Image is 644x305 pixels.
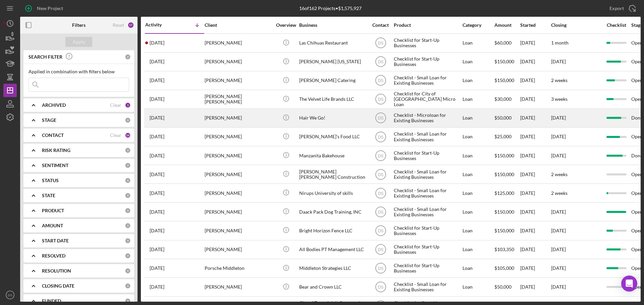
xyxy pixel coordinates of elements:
div: [DATE] [520,72,550,89]
b: SEARCH FILTER [29,54,62,60]
b: Filters [72,22,86,28]
div: [PERSON_NAME] [PERSON_NAME] Construction [299,165,366,183]
time: [DATE] [551,246,566,252]
time: 2025-08-14 03:32 [150,40,164,46]
div: $150,000 [494,165,520,183]
div: Checklist - Small Loan for Existing Businesses [394,278,461,296]
div: $150,000 [494,203,520,221]
div: Loan [463,278,494,296]
text: DS [378,191,383,196]
b: FUNDED [42,298,61,304]
div: Checklist [602,22,631,28]
time: 2025-07-17 21:21 [150,134,164,139]
div: Middleton Strategies LLC [299,259,366,277]
time: [DATE] [551,265,566,271]
div: Checklist for Start-Up Businesses [394,259,461,277]
time: 2025-06-19 21:10 [150,247,164,252]
div: [PERSON_NAME] [205,128,272,146]
button: DS [3,288,17,302]
div: Reset [113,22,124,28]
time: 2 weeks [551,190,568,196]
button: New Project [20,2,70,15]
div: [DATE] [520,203,550,221]
time: [DATE] [551,115,566,121]
button: Export [603,2,641,15]
div: Closing [551,22,601,28]
div: [PERSON_NAME] [205,165,272,183]
time: 3 weeks [551,96,568,102]
text: DS [378,116,383,121]
div: [PERSON_NAME]'s Food LLC [299,128,366,146]
text: DS [378,266,383,271]
time: [DATE] [551,134,566,139]
text: DS [8,293,12,297]
div: [PERSON_NAME] [PERSON_NAME] [205,90,272,108]
div: 0 [125,223,131,229]
div: [DATE] [520,34,550,52]
div: Hair We Go! [299,109,366,127]
div: 0 [125,117,131,123]
div: 16 of 162 Projects • $1,575,927 [299,6,362,11]
div: [DATE] [520,222,550,239]
div: Bright Horizon Fence LLC [299,222,366,239]
div: Loan [463,241,494,258]
b: RESOLUTION [42,268,71,274]
div: Product [394,22,461,28]
div: 0 [125,54,131,60]
div: Loan [463,165,494,183]
div: $50,000 [494,109,520,127]
text: DS [378,247,383,252]
div: Activity [145,22,175,27]
div: Bear and Crown LLC [299,278,366,296]
div: 0 [125,147,131,153]
text: DS [378,41,383,46]
time: 2025-06-30 05:14 [150,228,164,233]
div: Checklist for Start-Up Businesses [394,53,461,71]
text: DS [378,172,383,177]
div: Loan [463,109,494,127]
div: [PERSON_NAME] [205,147,272,164]
div: [DATE] [520,90,550,108]
div: The Velvet Life Brands LLC [299,90,366,108]
div: $150,000 [494,53,520,71]
div: Nirups University of skills [299,184,366,202]
b: SENTIMENT [42,163,68,168]
time: 2025-07-02 21:32 [150,209,164,215]
time: 2025-06-03 18:26 [150,265,164,271]
div: [DATE] [520,165,550,183]
div: 0 [125,298,131,304]
div: Checklist for Start-Up Businesses [394,222,461,239]
div: 0 [125,238,131,244]
b: CONTACT [42,133,64,138]
div: [PERSON_NAME] [205,34,272,52]
div: Checklist - Small Loan for Existing Businesses [394,165,461,183]
div: $60,000 [494,34,520,52]
time: 2025-07-28 18:46 [150,59,164,64]
b: STATUS [42,178,59,183]
div: $25,000 [494,128,520,146]
div: [PERSON_NAME] [205,72,272,89]
div: Checklist - Small Loan for Existing Businesses [394,184,461,202]
time: 2025-04-21 23:11 [150,284,164,290]
div: Loan [463,34,494,52]
div: [PERSON_NAME] [205,222,272,239]
div: Checklist for City of [GEOGRAPHIC_DATA] Micro Loan [394,90,461,108]
time: [DATE] [551,59,566,64]
div: Loan [463,184,494,202]
div: Loan [463,128,494,146]
div: Applied in combination with filters below [29,69,129,74]
time: 1 month [551,40,569,46]
b: RISK RATING [42,148,70,153]
div: [DATE] [520,128,550,146]
div: [PERSON_NAME] [205,53,272,71]
time: 2025-07-16 23:11 [150,153,164,158]
div: 0 [125,177,131,183]
div: $150,000 [494,147,520,164]
text: DS [378,229,383,233]
time: [DATE] [551,209,566,215]
div: Loan [463,53,494,71]
div: $150,000 [494,72,520,89]
div: [PERSON_NAME] [205,109,272,127]
time: [DATE] [551,228,566,233]
div: [PERSON_NAME] Catering [299,72,366,89]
